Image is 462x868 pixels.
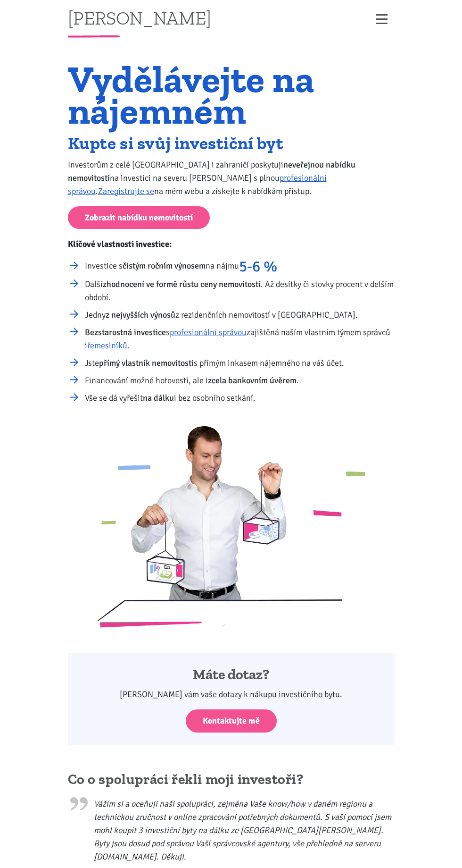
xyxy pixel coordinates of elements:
[85,391,395,405] li: Vše se dá vyřešit i bez osobního setkání.
[68,160,355,183] strong: neveřejnou nabídku nemovitostí
[85,308,395,321] li: Jedny z rezidenčních nemovitostí v [GEOGRAPHIC_DATA].
[369,11,395,27] button: Zobrazit menu
[85,356,395,370] li: Jste s přímým inkasem nájemného na váš účet.
[68,8,211,27] a: [PERSON_NAME]
[87,340,127,351] a: řemeslníků
[186,709,277,733] a: Kontaktujte mě
[170,327,247,337] a: profesionální správou
[106,310,175,320] strong: z nejvyšších výnosů
[85,259,395,273] li: Investice s na nájmu
[68,63,395,126] h1: Vydělávejte na nájemném
[123,261,206,271] strong: čistým ročním výnosem
[99,358,194,368] strong: přímý vlastník nemovitosti
[68,135,395,151] h2: Kupte si svůj investiční byt
[85,278,395,304] li: Další . Až desítky či stovky procent v delším období.
[81,688,382,701] p: [PERSON_NAME] vám vaše dotazy k nákupu investičního bytu.
[68,158,395,198] p: Investorům z celé [GEOGRAPHIC_DATA] i zahraničí poskytuji na investici na severu [PERSON_NAME] s ...
[85,327,166,337] strong: Bezstarostná investice
[85,374,395,387] li: Financování možné hotovostí, ale i .
[81,666,382,684] h4: Máte dotaz?
[85,326,395,352] li: s zajištěná naším vlastním týmem správců i .
[68,237,395,251] p: Klíčové vlastnosti investice:
[68,173,327,196] a: profesionální správou
[239,257,277,276] strong: 5-6 %
[143,393,174,403] strong: na dálku
[103,279,261,289] strong: zhodnocení ve formě růstu ceny nemovitostí
[68,206,210,229] a: Zobrazit nabídku nemovitostí
[68,771,395,789] h2: Co o spolupráci řekli moji investoři?
[98,186,154,196] a: Zaregistrujte se
[208,375,297,386] strong: zcela bankovním úvěrem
